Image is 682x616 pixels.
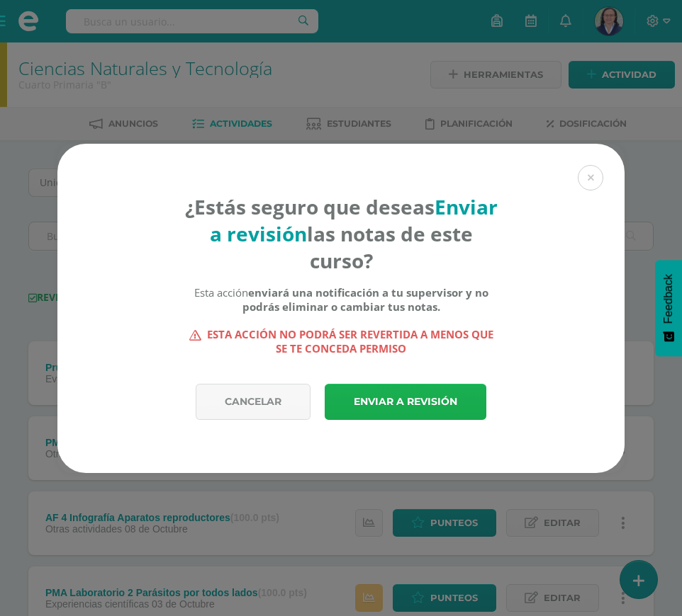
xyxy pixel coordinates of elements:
[655,260,682,356] button: Feedback - Mostrar encuesta
[325,384,486,420] a: Enviar a revisión
[184,285,498,314] div: Esta acción
[578,165,603,190] button: Close (Esc)
[184,193,498,274] h4: ¿Estás seguro que deseas las notas de este curso?
[662,274,675,324] span: Feedback
[184,327,498,355] strong: Esta acción no podrá ser revertida a menos que se te conceda permiso
[196,384,311,420] a: Cancelar
[242,285,488,314] b: enviará una notificación a tu supervisor y no podrás eliminar o cambiar tus notas.
[210,193,498,247] strong: Enviar a revisión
